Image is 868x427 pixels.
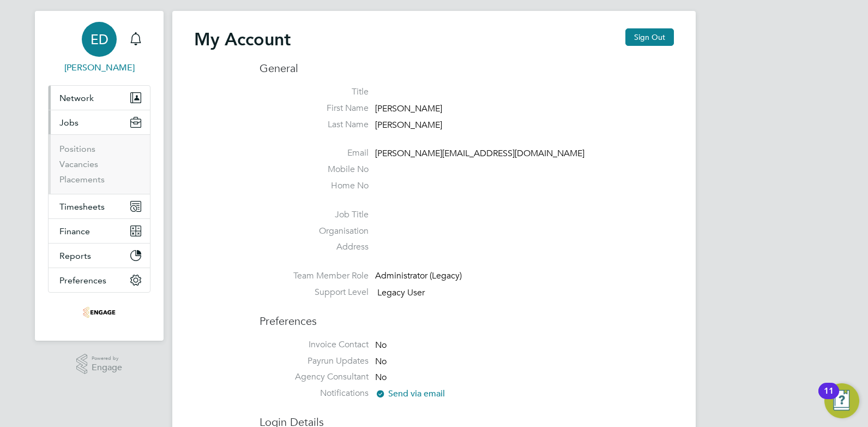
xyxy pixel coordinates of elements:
label: Email [260,147,369,159]
label: Address [260,241,369,253]
label: Invoice Contact [260,339,369,351]
button: Reports [49,244,150,268]
button: Sign Out [625,28,674,46]
label: Payrun Updates [260,355,369,367]
span: Engage [92,363,122,372]
a: Vacancies [59,159,98,169]
span: No [375,372,387,383]
span: [PERSON_NAME] [375,103,442,114]
span: Preferences [59,275,106,286]
span: [PERSON_NAME] [375,120,442,131]
span: [PERSON_NAME][EMAIL_ADDRESS][DOMAIN_NAME] [375,149,584,159]
span: Powered by [92,354,122,363]
button: Preferences [49,268,150,292]
label: Mobile No [260,164,369,175]
label: Organisation [260,226,369,237]
button: Finance [49,219,150,243]
h2: My Account [194,28,291,50]
span: Timesheets [59,201,105,212]
span: Finance [59,226,90,236]
a: Placements [59,174,105,185]
nav: Main navigation [35,11,164,341]
a: Powered byEngage [76,354,123,375]
label: Job Title [260,209,369,221]
span: Reports [59,251,91,261]
div: Jobs [49,134,150,194]
div: 11 [824,391,834,405]
button: Network [49,86,150,110]
label: Title [260,86,369,98]
button: Timesheets [49,194,150,218]
span: Network [59,93,94,103]
span: ED [91,32,108,46]
span: Send via email [375,388,445,399]
label: Support Level [260,287,369,298]
div: Administrator (Legacy) [375,270,479,282]
label: Last Name [260,119,369,131]
label: Agency Consultant [260,371,369,383]
a: Go to home page [48,304,150,321]
span: Ellie Dean [48,61,150,74]
label: Notifications [260,388,369,399]
h3: Preferences [260,303,674,328]
span: Legacy User [377,287,425,298]
label: Home No [260,180,369,192]
img: omniapeople-logo-retina.png [83,304,116,321]
span: Jobs [59,117,79,128]
button: Open Resource Center, 11 new notifications [824,383,859,418]
h3: General [260,61,674,75]
label: Team Member Role [260,270,369,282]
span: No [375,356,387,367]
a: ED[PERSON_NAME] [48,22,150,74]
span: No [375,340,387,351]
label: First Name [260,103,369,114]
a: Positions [59,144,95,154]
button: Jobs [49,110,150,134]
